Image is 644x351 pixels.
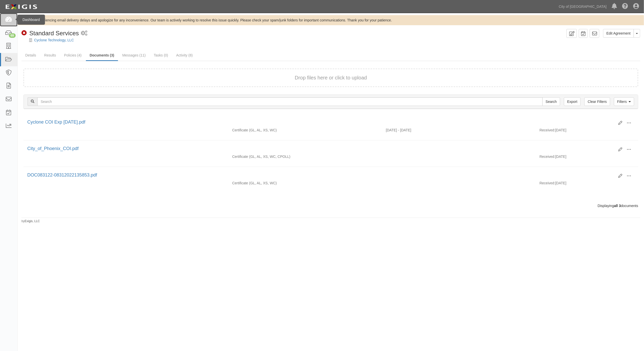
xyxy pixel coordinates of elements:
[27,172,97,178] a: DOC083122-08312022135853.pdf
[37,97,543,106] input: Search
[9,33,16,38] div: 69
[150,50,172,60] a: Tasks (0)
[118,50,150,60] a: Messages (11)
[18,18,644,23] div: We are experiencing email delivery delays and apologize for any inconvenience. Our team is active...
[25,219,40,223] a: Exigis, LLC
[228,181,382,186] div: General Liability Auto Liability Excess/Umbrella Liability Workers Compensation/Employers Liability
[614,97,634,106] a: Filters
[540,181,555,186] p: Received:
[564,97,581,106] a: Export
[603,29,634,38] a: Edit Agreement
[81,31,87,36] i: 1 scheduled workflow
[60,50,85,60] a: Policies (4)
[540,154,555,159] p: Received:
[27,172,614,179] div: DOC083122-08312022135853.pdf
[21,219,40,223] small: by
[295,74,367,81] button: Drop files here or click to upload
[614,204,621,208] b: all 3
[228,128,382,133] div: General Liability Auto Liability Excess/Umbrella Liability Workers Compensation/Employers Liability
[540,128,555,133] p: Received:
[86,50,118,61] a: Documents (3)
[40,50,60,60] a: Results
[584,97,610,106] a: Clear Filters
[34,38,74,42] a: Cyclone Technology, LLC
[542,97,560,106] input: Search
[172,50,196,60] a: Activity (8)
[27,119,614,126] div: Cyclone COI Exp 8.19.25.pdf
[27,120,85,125] a: Cyclone COI Exp [DATE].pdf
[536,154,638,162] div: [DATE]
[20,203,642,208] div: Displaying documents
[382,154,536,154] div: Effective - Expiration
[29,30,79,37] span: Standard Services
[27,146,79,151] a: City_of_Phoenix_COI.pdf
[382,128,536,133] div: Effective 08/19/2024 - Expiration 08/19/2025
[21,50,40,60] a: Details
[21,31,27,36] i: Non-Compliant
[556,2,609,12] a: City of [GEOGRAPHIC_DATA]
[4,2,39,11] img: logo-5460c22ac91f19d4615b14bd174203de0afe785f0fc80cf4dbbc73dc1793850b.png
[21,29,79,38] div: Standard Services
[536,181,638,188] div: [DATE]
[228,154,382,159] div: General Liability Auto Liability Excess/Umbrella Liability Workers Compensation/Employers Liabili...
[536,128,638,135] div: [DATE]
[17,15,45,25] div: Dashboard
[27,145,614,152] div: City_of_Phoenix_COI.pdf
[622,4,628,10] i: Help Center - Complianz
